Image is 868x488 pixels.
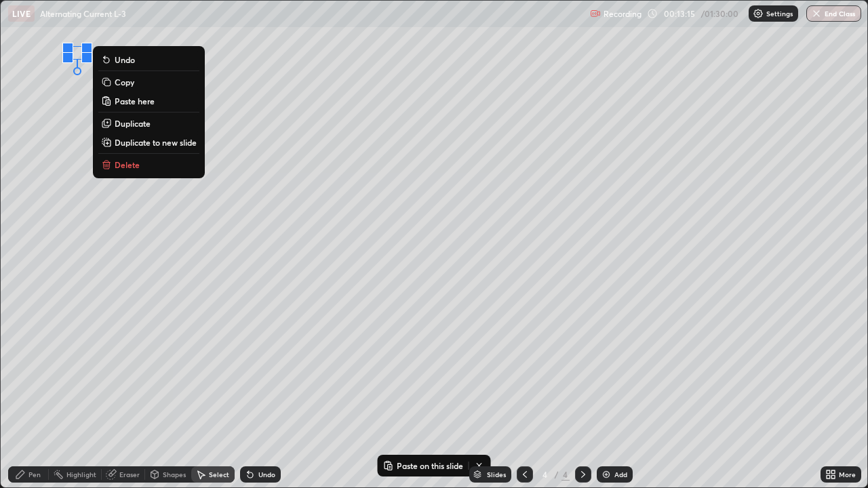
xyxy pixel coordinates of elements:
[839,471,856,478] div: More
[98,157,199,173] button: Delete
[115,137,197,148] p: Duplicate to new slide
[115,118,151,129] p: Duplicate
[811,8,822,19] img: end-class-cross
[66,471,96,478] div: Highlight
[380,457,466,474] button: Paste on this slide
[538,470,552,479] div: 4
[766,10,793,17] p: Settings
[590,8,601,19] img: recording.375f2c34.svg
[604,9,642,19] p: Recording
[561,468,570,481] div: 4
[28,471,41,478] div: Pen
[115,96,155,106] p: Paste here
[258,471,275,478] div: Undo
[98,93,199,109] button: Paste here
[115,77,134,87] p: Copy
[98,74,199,90] button: Copy
[614,471,627,478] div: Add
[163,471,186,478] div: Shapes
[115,54,135,65] p: Undo
[555,470,559,479] div: /
[397,460,463,471] p: Paste on this slide
[487,471,506,478] div: Slides
[806,5,861,22] button: End Class
[98,134,199,150] button: Duplicate to new slide
[98,52,199,68] button: Undo
[119,471,140,478] div: Eraser
[98,115,199,131] button: Duplicate
[115,159,140,170] p: Delete
[209,471,229,478] div: Select
[753,8,764,19] img: class-settings-icons
[12,8,31,19] p: LIVE
[601,469,612,480] img: add-slide-button
[40,8,126,19] p: Alternating Current L-3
